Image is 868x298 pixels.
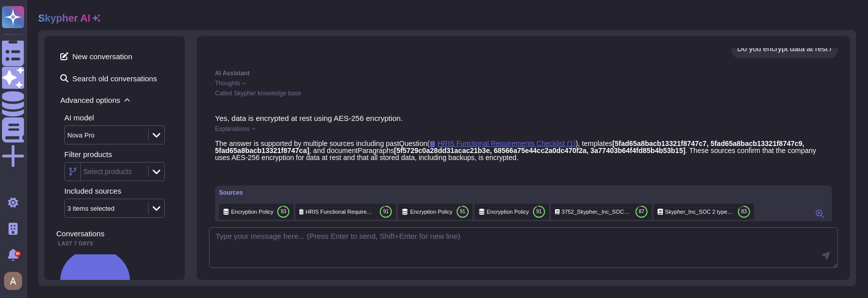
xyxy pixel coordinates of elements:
div: Click to preview/edit this source [295,204,396,220]
button: Dislike this response [235,170,243,178]
span: Skypher_Inc_SOC 2 type 2 .pdf [665,208,734,216]
span: Encryption Policy [410,208,452,216]
img: user [4,272,22,290]
span: 91 [383,209,389,214]
span: 3752_Skypher,_Inc_SOC2.2_Final.pdf [562,208,631,216]
div: AI Assistant [215,70,832,76]
div: Nova Pro [67,132,94,138]
span: New conversation [56,48,173,64]
div: Included sources [64,187,173,195]
div: Select products [83,168,132,175]
span: Called Skypher knowledge base [215,90,301,97]
b: [5fad65a8bacb13321f8747c7, 5fad65a8bacb13321f8747c9, 5fad65a8bacb13321f8747ca] [215,139,806,155]
span: Search old conversations [56,70,173,86]
div: Click to preview/edit this source [551,204,652,220]
span: Advanced options [56,92,173,108]
h2: Skypher AI [38,12,90,24]
span: Encryption Policy [487,208,529,216]
button: Copy this response [215,170,223,178]
span: Explanations [215,126,250,132]
div: 9+ [15,251,21,257]
div: Do you encrypt data at rest / [737,45,832,52]
div: Click to preview/edit this source [475,204,549,220]
button: Click to view sources in the right panel [812,208,828,220]
div: AI model [64,114,173,121]
span: HRIS Functional Requirements Checklist (1) [305,208,376,216]
span: 91 [460,209,465,214]
div: Conversations [56,230,173,237]
span: 91 [536,209,542,214]
div: Click to preview/edit this source [398,204,472,220]
span: 87 [639,209,644,214]
div: Sources [219,190,808,196]
span: 93 [281,209,286,214]
span: Thoughts [215,80,240,86]
span: Click to preview this source [429,139,576,147]
span: 83 [741,209,747,214]
button: Like this response [225,169,233,177]
div: Click to preview/edit this source [219,204,293,220]
span: Encryption Policy [231,208,273,216]
p: Yes, data is encrypted at rest using AES-256 encryption. [215,114,832,122]
div: 3 items selected [67,205,115,212]
div: Click to preview/edit this source [654,204,754,220]
button: user [2,270,29,292]
div: The answer is supported by multiple sources including pastQuestion ( ) , templates , and document... [215,140,832,161]
div: Last 7 days [56,241,173,246]
div: Filter products [64,151,173,158]
b: [5f5729c0a28dd31acac21b3e, 68566a75e44cc2a0dc470f2a, 3a77403b64f4fd85b4b53b15] [394,146,685,155]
